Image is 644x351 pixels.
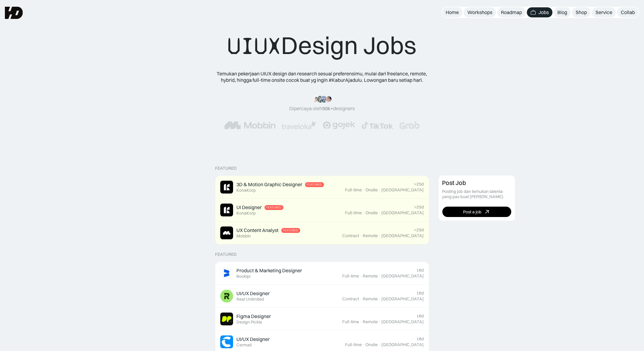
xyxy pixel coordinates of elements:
[215,199,429,222] a: Job ImageUI DesignerFeaturedKonaKorp>25dFull-time·Onsite·[GEOGRAPHIC_DATA]
[442,179,466,186] div: Post Job
[228,31,417,61] div: Design Jobs
[215,252,237,257] div: Featured
[360,319,362,324] div: ·
[379,187,381,193] div: ·
[237,211,256,216] div: KonaKorp
[363,319,378,324] div: Remote
[379,342,381,347] div: ·
[237,188,256,193] div: KonaKorp
[215,285,429,308] a: Job ImageUI/UX DesignerReel Unlimited16dContract·Remote·[GEOGRAPHIC_DATA]
[215,308,429,331] a: Job ImageFigma DesignerDesign Pickle16dFull-time·Remote·[GEOGRAPHIC_DATA]
[220,335,233,348] img: Job Image
[363,233,378,238] div: Remote
[417,291,424,296] div: 16d
[467,9,492,16] div: Workshops
[417,336,424,342] div: 16d
[576,9,587,16] div: Shop
[414,182,424,187] div: >25d
[322,105,333,111] span: 50k+
[345,210,362,215] div: Full-time
[379,296,381,302] div: ·
[289,105,355,112] div: Dipercaya oleh designers
[237,204,262,211] div: UI Designer
[463,209,481,215] div: Post a job
[527,7,552,17] a: Jobs
[414,204,424,210] div: >25d
[212,71,432,83] div: Temukan pekerjaan UIUX design dan research sesuai preferensimu, mulai dari freelance, remote, hyb...
[266,206,282,209] div: Featured
[215,222,429,244] a: Job ImageUX Content AnalystFeaturedMobbin>25dContract·Remote·[GEOGRAPHIC_DATA]
[557,9,567,16] div: Blog
[621,9,635,16] div: Collab
[363,187,365,193] div: ·
[343,273,359,279] div: Full-time
[414,227,424,233] div: >25d
[215,166,237,171] div: Featured
[442,207,511,217] a: Post a job
[382,187,424,193] div: [GEOGRAPHIC_DATA]
[343,319,359,324] div: Full-time
[382,273,424,279] div: [GEOGRAPHIC_DATA]
[237,233,251,239] div: Mobbin
[417,313,424,319] div: 16d
[382,210,424,215] div: [GEOGRAPHIC_DATA]
[237,274,251,279] div: Bookipi
[220,267,233,280] img: Job Image
[366,187,378,193] div: Onsite
[283,229,298,232] div: Featured
[501,9,522,16] div: Roadmap
[442,189,511,199] div: Posting job dan temukan talenta yang pas buat [PERSON_NAME].
[382,296,424,302] div: [GEOGRAPHIC_DATA]
[366,342,378,347] div: Onsite
[382,233,424,238] div: [GEOGRAPHIC_DATA]
[572,7,591,17] a: Shop
[237,181,303,188] div: 3D & Motion Graphic Designer
[379,319,381,324] div: ·
[382,342,424,347] div: [GEOGRAPHIC_DATA]
[554,7,571,17] a: Blog
[379,210,381,215] div: ·
[307,183,322,186] div: Featured
[237,227,279,233] div: UX Content Analyst
[220,290,233,302] img: Job Image
[442,7,462,17] a: Home
[215,176,429,199] a: Job Image3D & Motion Graphic DesignerFeaturedKonaKorp>25dFull-time·Onsite·[GEOGRAPHIC_DATA]
[220,204,233,216] img: Job Image
[363,342,365,347] div: ·
[363,273,378,279] div: Remote
[497,7,526,17] a: Roadmap
[237,336,270,342] div: UI/UX Designer
[379,233,381,238] div: ·
[343,296,359,302] div: Contract
[366,210,378,215] div: Onsite
[382,319,424,324] div: [GEOGRAPHIC_DATA]
[446,9,459,16] div: Home
[220,226,233,239] img: Job Image
[220,313,233,325] img: Job Image
[237,290,270,297] div: UI/UX Designer
[617,7,639,17] a: Collab
[237,297,264,302] div: Reel Unlimited
[360,273,362,279] div: ·
[363,210,365,215] div: ·
[345,187,362,193] div: Full-time
[595,9,612,16] div: Service
[363,296,378,302] div: Remote
[237,313,271,320] div: Figma Designer
[379,273,381,279] div: ·
[360,296,362,302] div: ·
[237,342,252,348] div: Cermati
[228,31,281,61] span: UIUX
[592,7,616,17] a: Service
[464,7,496,17] a: Workshops
[237,267,302,274] div: Product & Marketing Designer
[538,9,549,16] div: Jobs
[343,233,359,238] div: Contract
[220,181,233,194] img: Job Image
[345,342,362,347] div: Full-time
[417,268,424,273] div: 16d
[360,233,362,238] div: ·
[237,320,262,325] div: Design Pickle
[215,262,429,285] a: Job ImageProduct & Marketing DesignerBookipi16dFull-time·Remote·[GEOGRAPHIC_DATA]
